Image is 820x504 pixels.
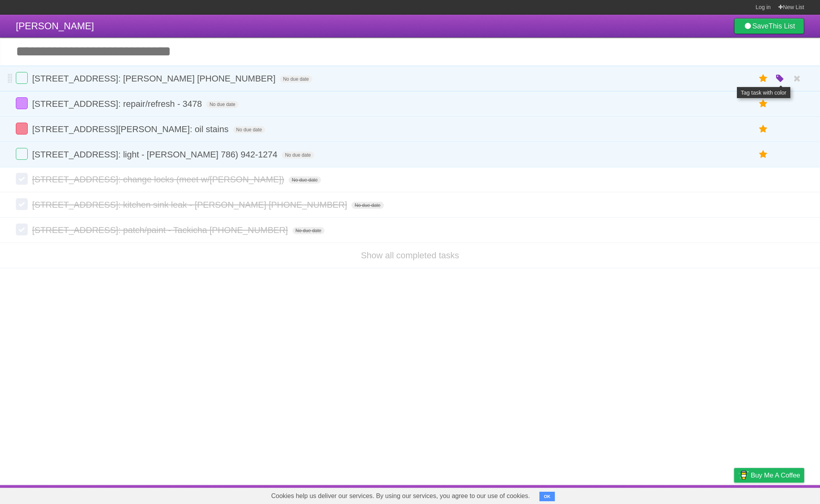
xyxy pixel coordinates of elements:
[233,126,265,133] span: No due date
[756,148,771,161] label: Star task
[280,76,312,83] span: No due date
[361,250,459,260] a: Show all completed tasks
[756,72,771,85] label: Star task
[32,200,349,210] span: [STREET_ADDRESS]: kitchen sink leak - [PERSON_NAME] [PHONE_NUMBER]
[756,97,771,110] label: Star task
[289,176,321,184] span: No due date
[738,468,749,482] img: Buy me a coffee
[16,224,28,235] label: Done
[655,487,687,502] a: Developers
[282,152,314,159] span: No due date
[16,148,28,160] label: Done
[32,99,204,109] span: [STREET_ADDRESS]: repair/refresh - 3478
[32,74,277,83] span: [STREET_ADDRESS]: [PERSON_NAME] [PHONE_NUMBER]
[539,492,555,501] button: OK
[769,22,795,30] b: This List
[263,488,538,504] span: Cookies help us deliver our services. By using our services, you agree to our use of cookies.
[32,225,290,235] span: [STREET_ADDRESS]: patch/paint - Tackicha [PHONE_NUMBER]
[754,487,804,502] a: Suggest a feature
[629,487,645,502] a: About
[16,21,94,31] span: [PERSON_NAME]
[756,123,771,136] label: Star task
[751,468,800,482] span: Buy me a coffee
[697,487,714,502] a: Terms
[724,487,744,502] a: Privacy
[16,173,28,185] label: Done
[734,468,804,483] a: Buy me a coffee
[16,123,28,135] label: Done
[206,101,238,108] span: No due date
[16,97,28,109] label: Done
[16,198,28,210] label: Done
[292,227,325,234] span: No due date
[32,124,230,134] span: [STREET_ADDRESS][PERSON_NAME]: oil stains
[351,202,383,209] span: No due date
[32,174,286,184] span: [STREET_ADDRESS]: change locks (meet w/[PERSON_NAME])
[16,72,28,84] label: Done
[32,150,279,159] span: [STREET_ADDRESS]: light - [PERSON_NAME] 786) 942-1274
[734,18,804,34] a: SaveThis List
